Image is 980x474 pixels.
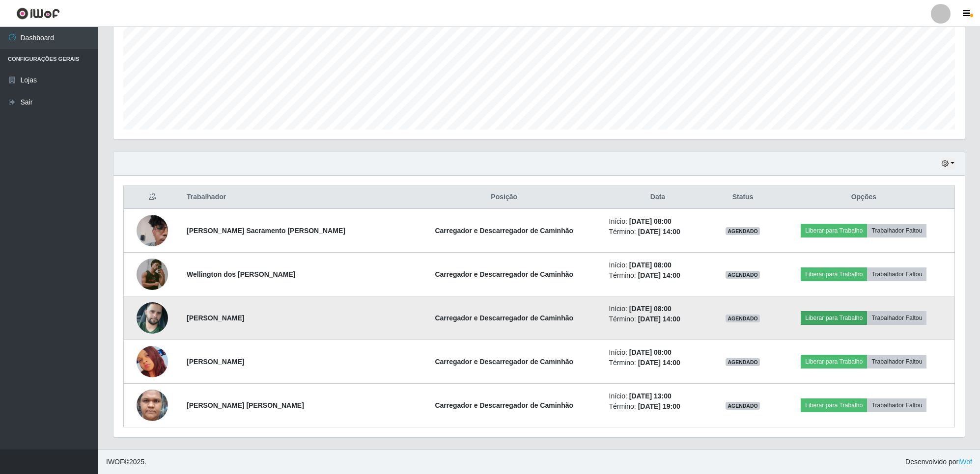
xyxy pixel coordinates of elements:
[187,270,295,278] strong: Wellington dos [PERSON_NAME]
[609,358,707,368] li: Término:
[867,267,926,281] button: Trabalhador Faltou
[137,346,168,377] img: 1756600974118.jpeg
[638,402,680,410] time: [DATE] 19:00
[726,315,760,322] span: AGENDADO
[867,398,926,412] button: Trabalhador Faltou
[187,314,244,322] strong: [PERSON_NAME]
[435,401,573,409] strong: Carregador e Descarregador de Caminhão
[609,260,707,270] li: Início:
[106,457,146,467] span: © 2025 .
[137,290,168,346] img: 1749660624656.jpeg
[726,358,760,366] span: AGENDADO
[867,311,926,325] button: Trabalhador Faltou
[726,402,760,410] span: AGENDADO
[609,227,707,237] li: Término:
[629,305,672,313] time: [DATE] 08:00
[638,228,680,236] time: [DATE] 14:00
[801,224,867,237] button: Liberar para Trabalho
[867,355,926,369] button: Trabalhador Faltou
[801,267,867,281] button: Liberar para Trabalho
[435,358,573,366] strong: Carregador e Descarregador de Caminhão
[638,271,680,279] time: [DATE] 14:00
[609,401,707,412] li: Término:
[609,314,707,324] li: Término:
[603,186,713,209] th: Data
[629,348,672,356] time: [DATE] 08:00
[958,458,972,466] a: iWof
[629,261,672,269] time: [DATE] 08:00
[905,457,972,467] span: Desenvolvido por
[629,217,672,225] time: [DATE] 08:00
[137,373,168,438] img: 1753220579080.jpeg
[137,259,168,290] img: 1747432798218.jpeg
[609,216,707,227] li: Início:
[867,224,926,237] button: Trabalhador Faltou
[187,401,304,409] strong: [PERSON_NAME] [PERSON_NAME]
[638,315,680,323] time: [DATE] 14:00
[801,311,867,325] button: Liberar para Trabalho
[609,270,707,281] li: Término:
[435,314,573,322] strong: Carregador e Descarregador de Caminhão
[435,270,573,278] strong: Carregador e Descarregador de Caminhão
[187,227,345,235] strong: [PERSON_NAME] Sacramento [PERSON_NAME]
[801,398,867,412] button: Liberar para Trabalho
[726,271,760,279] span: AGENDADO
[609,391,707,401] li: Início:
[773,186,955,209] th: Opções
[405,186,603,209] th: Posição
[16,7,60,20] img: CoreUI Logo
[137,210,168,252] img: 1746651422933.jpeg
[712,186,773,209] th: Status
[638,359,680,367] time: [DATE] 14:00
[187,358,244,366] strong: [PERSON_NAME]
[726,227,760,235] span: AGENDADO
[435,227,573,235] strong: Carregador e Descarregador de Caminhão
[181,186,405,209] th: Trabalhador
[609,347,707,358] li: Início:
[609,304,707,314] li: Início:
[106,458,124,466] span: IWOF
[801,355,867,369] button: Liberar para Trabalho
[629,392,672,400] time: [DATE] 13:00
